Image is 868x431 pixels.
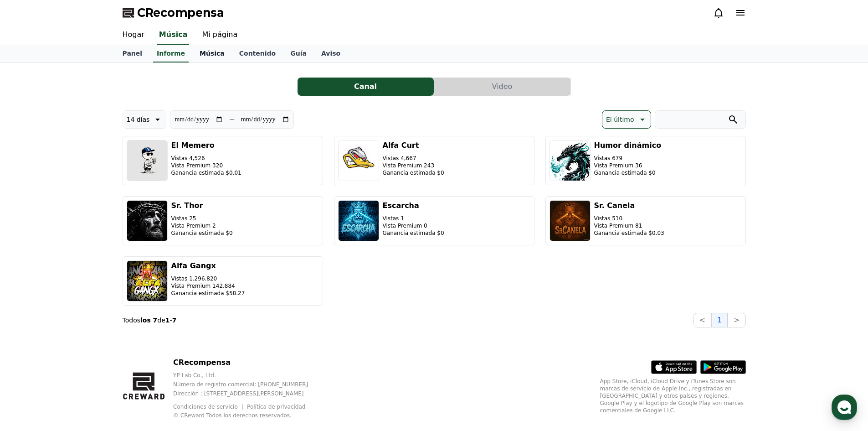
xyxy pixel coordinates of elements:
font: Guía [290,50,307,57]
font: Todos [123,317,140,324]
font: Vista Premium 0 [383,223,427,229]
button: < [693,313,711,327]
button: Alfa Gangx Vistas 1.296.820 Vista Premium 142,884 Ganancia estimada $58.27 [123,256,323,306]
font: Música [159,30,188,39]
font: Vistas 4,526 [171,155,205,161]
font: < [699,316,705,324]
img: Sr. Thor [127,200,168,241]
font: 1 [165,317,170,324]
font: 7 [172,317,177,324]
a: Messages [60,289,118,312]
font: Vista Premium 243 [383,162,435,169]
span: Home [23,303,39,310]
a: Informe [153,45,189,62]
span: Settings [135,303,157,310]
img: Humor dinámico [550,140,591,181]
font: Canal [354,82,377,91]
font: Música [200,50,225,57]
a: Música [192,45,232,62]
font: - [170,317,172,324]
font: Dirección : [STREET_ADDRESS][PERSON_NAME] [173,390,303,397]
font: Vistas 4,667 [383,155,416,161]
font: Ganancia estimada $0.03 [594,230,664,236]
span: Messages [76,303,103,311]
font: Escarcha [383,201,419,210]
button: Alfa Curt Vistas 4,667 Vista Premium 243 Ganancia estimada $0 [334,136,534,185]
a: Política de privacidad [247,404,305,410]
font: Contenido [239,50,276,57]
button: El Memero Vistas 4,526 Vista Premium 320 Ganancia estimada $0.01 [123,136,323,185]
font: Sr. Thor [171,201,203,210]
font: CRecompensa [137,6,224,19]
a: Hogar [115,26,152,45]
font: Ganancia estimada $0 [383,230,444,236]
a: Aviso [314,45,348,62]
img: Alfa Curt [338,140,379,181]
font: Vista Premium 320 [171,162,223,169]
font: Informe [157,50,185,57]
font: > [734,316,740,324]
img: El Memero [127,140,168,181]
font: © CReward Todos los derechos reservados. [173,412,292,419]
font: Vistas 510 [594,215,623,222]
font: ~ [229,115,235,124]
button: 1 [711,313,728,327]
font: Ganancia estimada $0.01 [171,170,241,176]
font: Vista Premium 2 [171,223,216,229]
a: Home [3,289,60,312]
button: Escarcha Vistas 1 Vista Premium 0 Ganancia estimada $0 [334,196,534,245]
font: Número de registro comercial: [PHONE_NUMBER] [173,381,308,388]
button: > [728,313,745,327]
a: Música [157,26,190,45]
img: Escarcha [338,200,379,241]
font: Vista Premium 81 [594,223,642,229]
font: Vistas 679 [594,155,623,161]
font: Ganancia estimada $0 [171,230,233,236]
font: YP Lab Co., Ltd. [173,372,216,379]
button: Humor dinámico Vistas 679 Vista Premium 36 Ganancia estimada $0 [545,136,746,185]
font: 1 [717,316,722,324]
font: Vistas 1.296.820 [171,275,217,282]
font: Mi página [202,30,237,39]
a: Settings [118,289,175,312]
font: Panel [123,50,143,57]
button: Canal [298,78,434,96]
font: Ganancia estimada $0 [383,170,444,176]
button: Video [434,78,570,96]
font: Condiciones de servicio [173,404,238,410]
img: Alfa Gangx [127,260,168,301]
font: El último [606,116,634,123]
font: Aviso [321,50,340,57]
font: Video [492,82,513,91]
font: CRecompensa [173,358,231,367]
a: Panel [115,45,150,62]
font: Humor dinámico [594,141,662,150]
font: los 7 [140,317,157,324]
font: de [157,317,165,324]
font: Vista Premium 36 [594,162,642,169]
button: El último [602,110,651,129]
font: 14 días [127,116,150,123]
font: Hogar [123,30,144,39]
font: El Memero [171,141,215,150]
a: Condiciones de servicio [173,404,245,410]
a: CRecompensa [123,5,224,20]
font: Ganancia estimada $0 [594,170,656,176]
button: Sr. Thor Vistas 25 Vista Premium 2 Ganancia estimada $0 [123,196,323,245]
font: Vistas 25 [171,215,196,222]
font: Vista Premium 142,884 [171,283,235,289]
font: Ganancia estimada $58.27 [171,290,245,296]
font: Alfa Gangx [171,261,216,270]
a: Guía [283,45,314,62]
button: Sr. Canela Vistas 510 Vista Premium 81 Ganancia estimada $0.03 [545,196,746,245]
a: Video [434,78,571,96]
a: Canal [298,78,434,96]
font: Sr. Canela [594,201,635,210]
a: Mi página [195,26,245,45]
img: Sr. Canela [550,200,591,241]
font: Vistas 1 [383,215,404,222]
font: Alfa Curt [383,141,419,150]
font: App Store, iCloud, iCloud Drive y iTunes Store son marcas de servicio de Apple Inc., registradas ... [600,378,744,414]
button: 14 días [123,110,167,129]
